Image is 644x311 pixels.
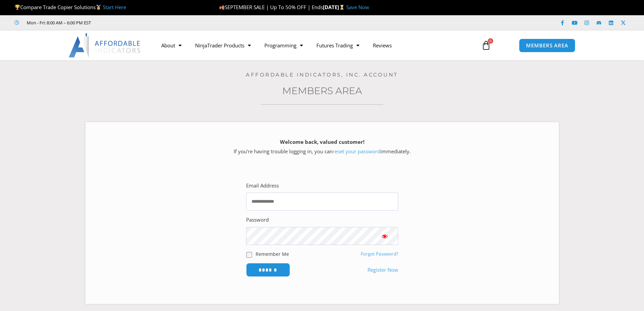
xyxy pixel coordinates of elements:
[246,181,279,191] label: Email Address
[346,4,369,10] a: Save Now
[154,38,188,53] a: About
[246,215,269,225] label: Password
[154,38,474,53] nav: Menu
[246,71,398,78] a: Affordable Indicators, Inc. Account
[69,33,141,58] img: LogoAI | Affordable Indicators – NinjaTrader
[188,38,258,53] a: NinjaTrader Products
[100,19,202,26] iframe: Customer reviews powered by Trustpilot
[323,4,346,10] strong: [DATE]
[488,38,493,44] span: 0
[519,39,575,52] a: MEMBERS AREA
[97,137,547,156] p: If you’re having trouble logging in, you can immediately.
[366,38,399,53] a: Reviews
[258,38,310,53] a: Programming
[15,4,126,10] span: Compare Trade Copier Solutions
[103,4,126,10] a: Start Here
[256,250,289,258] label: Remember Me
[310,38,366,53] a: Futures Trading
[371,227,398,245] button: Show password
[96,5,101,10] img: 🥇
[367,265,398,275] a: Register Now
[25,19,91,27] span: Mon - Fri: 8:00 AM – 6:00 PM EST
[219,4,323,10] span: SEPTEMBER SALE | Up To 50% OFF | Ends
[282,85,362,96] a: Members Area
[280,138,364,145] strong: Welcome back, valued customer!
[219,5,224,10] img: 🍂
[15,5,20,10] img: 🏆
[361,251,398,257] a: Forgot Password?
[333,148,380,155] a: reset your password
[471,36,501,55] a: 0
[526,43,568,48] span: MEMBERS AREA
[339,5,344,10] img: ⌛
